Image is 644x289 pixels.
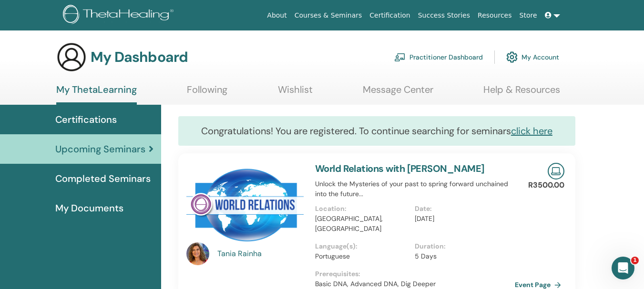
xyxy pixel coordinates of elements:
p: Portuguese [315,251,409,261]
a: World Relations with [PERSON_NAME] [315,162,485,175]
a: Practitioner Dashboard [394,47,483,68]
p: Location : [315,204,409,214]
a: Following [187,84,227,102]
span: My Documents [55,201,123,215]
a: My Account [506,47,559,68]
img: chalkboard-teacher.svg [394,53,406,61]
a: Help & Resources [483,84,560,102]
h3: My Dashboard [91,49,188,66]
img: World Relations [186,163,304,245]
span: Upcoming Seminars [55,142,145,156]
p: 5 Days [415,251,509,261]
iframe: Intercom live chat [612,257,634,279]
a: Certification [366,7,414,24]
p: Language(s) : [315,241,409,251]
a: Resources [474,7,516,24]
p: R3500.00 [528,179,564,191]
a: Store [516,7,541,24]
a: Success Stories [414,7,474,24]
img: Live Online Seminar [548,163,564,179]
a: Tania Rainha [217,248,306,259]
p: [DATE] [415,214,509,224]
a: Message Center [363,84,433,102]
img: cog.svg [506,49,518,65]
a: About [263,7,290,24]
a: My ThetaLearning [56,84,137,105]
a: Wishlist [278,84,313,102]
a: Courses & Seminars [291,7,366,24]
img: generic-user-icon.jpg [56,42,87,72]
img: default.jpg [186,242,209,265]
p: Date : [415,204,509,214]
span: Completed Seminars [55,171,151,186]
p: Prerequisites : [315,269,515,279]
span: Certifications [55,112,117,127]
span: 1 [631,257,639,264]
div: Congratulations! You are registered. To continue searching for seminars [178,116,575,146]
img: logo.png [63,5,177,26]
p: Duration : [415,241,509,251]
p: Unlock the Mysteries of your past to spring forward unchained into the future... [315,179,515,199]
p: [GEOGRAPHIC_DATA], [GEOGRAPHIC_DATA] [315,214,409,234]
p: Basic DNA, Advanced DNA, Dig Deeper [315,279,515,289]
a: click here [511,125,552,137]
